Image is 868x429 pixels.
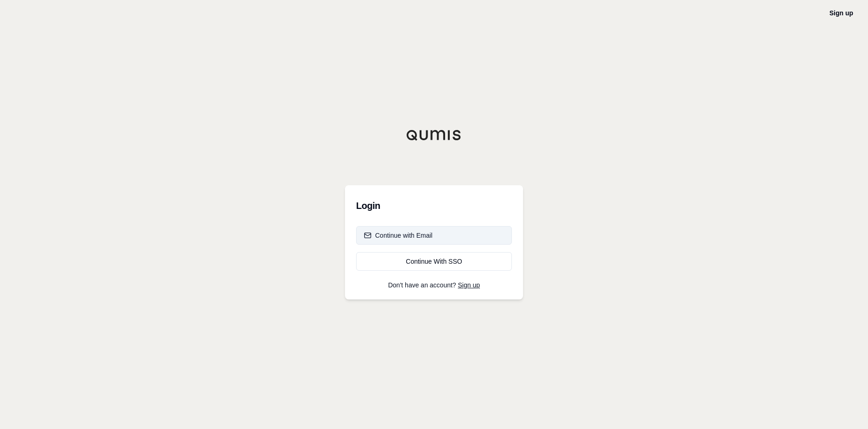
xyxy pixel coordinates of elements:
[830,9,853,17] a: Sign up
[406,130,462,141] img: Qumis
[356,282,512,288] p: Don't have an account?
[356,226,512,245] button: Continue with Email
[364,231,433,240] div: Continue with Email
[356,252,512,271] a: Continue With SSO
[364,257,504,266] div: Continue With SSO
[458,281,480,289] a: Sign up
[356,196,512,215] h3: Login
